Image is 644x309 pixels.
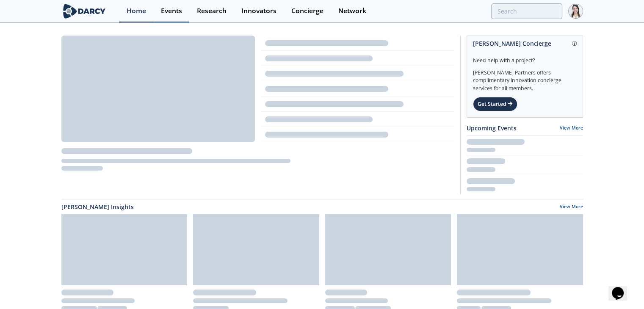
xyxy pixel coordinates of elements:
div: [PERSON_NAME] Partners offers complimentary innovation concierge services for all members. [473,64,577,92]
a: View More [560,125,583,131]
img: logo-wide.svg [61,4,108,19]
a: View More [560,204,583,211]
div: Concierge [291,8,323,14]
input: Advanced Search [491,3,562,19]
img: information.svg [572,41,577,46]
div: Network [338,8,366,14]
div: Events [161,8,182,14]
iframe: chat widget [608,275,636,301]
div: Need help with a project? [473,51,577,64]
a: [PERSON_NAME] Insights [61,202,134,211]
div: Home [127,8,146,14]
img: Profile [568,4,583,19]
div: Research [197,8,227,14]
div: Get Started [473,97,517,111]
div: Innovators [241,8,276,14]
div: [PERSON_NAME] Concierge [473,36,577,51]
a: Upcoming Events [467,124,517,132]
